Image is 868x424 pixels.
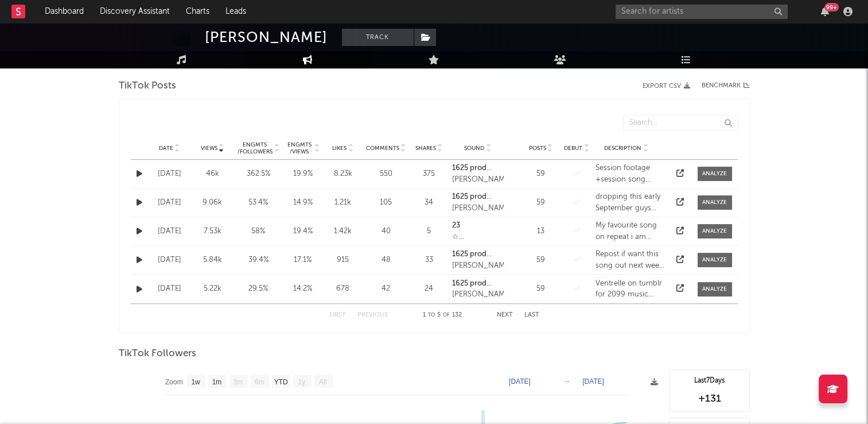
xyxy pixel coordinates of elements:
span: Comments [366,145,399,152]
div: 550 [366,168,406,180]
div: 99 + [824,3,839,11]
span: TikTok Followers [119,347,196,361]
div: 8.23k [326,168,360,180]
div: Last 7 Days [676,376,744,386]
button: Track [342,29,414,46]
div: 105 [366,197,406,209]
div: 14.9 % [286,197,320,209]
div: My favourite song on repeat i am obsessed [595,220,666,242]
input: Search for artists [616,5,788,19]
a: 1625 prod [PERSON_NAME] ft [PERSON_NAME][PERSON_NAME] [452,249,504,271]
div: 59 [524,283,558,295]
text: YTD [274,378,287,386]
div: 375 [412,168,446,180]
div: 1 5 132 [411,309,474,322]
a: 1625 prod [PERSON_NAME] ft [PERSON_NAME][PERSON_NAME] [452,278,504,300]
span: Likes [332,145,347,152]
text: → [563,377,570,386]
a: 1625 prod [PERSON_NAME] ft [PERSON_NAME][PERSON_NAME] [452,191,504,214]
div: 29.5 % [237,283,280,295]
div: Engmts / Followers [237,141,273,155]
span: Posts [529,145,546,152]
div: 48 [366,255,406,266]
input: Search... [623,115,738,131]
div: 5 [412,226,446,237]
button: Previous [357,312,388,318]
text: 1y [298,378,305,386]
div: [DATE] [151,226,188,237]
div: [PERSON_NAME] [452,289,504,300]
div: Ventrelle on tumblr for 2099 music video #fyp #soundcloud #unreleased #newmusic #smallartist [595,278,666,300]
text: Zoom [165,378,183,386]
strong: 1625 prod [PERSON_NAME] ft [PERSON_NAME] [452,250,511,292]
div: 678 [326,283,360,295]
div: 7.53k [194,226,231,237]
div: 40 [366,226,406,237]
div: 9.06k [194,197,231,209]
button: Export CSV [643,83,690,90]
button: Last [524,312,539,318]
div: [PERSON_NAME] [205,29,328,46]
div: 42 [366,283,406,295]
div: 5.22k [194,283,231,295]
div: [PERSON_NAME] [452,174,504,186]
strong: 1625 prod [PERSON_NAME] ft [PERSON_NAME] [452,164,511,206]
div: 59 [524,168,558,180]
div: Repost if want this song out next week rn, prod @[PERSON_NAME] guest appearance from @lauren🍊 #sm... [595,249,666,271]
strong: 23 [452,222,460,229]
div: ☆ [PERSON_NAME] ☆ [452,232,504,243]
div: [DATE] [151,197,188,209]
div: 24 [412,283,446,295]
text: [DATE] [582,377,604,386]
div: 915 [326,255,360,266]
div: 17.1 % [286,255,320,266]
span: Views [201,145,217,152]
div: 13 [524,226,558,237]
div: Session footage +session song #unreleased #fyp #soundcloud #newmusic #smallartist @[PERSON_NAME] [595,163,666,185]
span: Description [604,145,641,152]
button: Next [497,312,513,318]
div: dropping this early September guys soon comeeee#fyp #smallartist #newmusic #unreleased #soundcloud [595,191,666,214]
span: Date [159,145,173,152]
text: 3m [233,378,243,386]
div: 19.9 % [286,168,320,180]
text: All [318,378,326,386]
div: 58 % [237,226,280,237]
span: of [443,313,450,318]
text: 1w [191,378,200,386]
span: to [428,313,435,318]
div: 362.5 % [237,168,280,180]
div: 19.4 % [286,226,320,237]
span: TikTok Posts [119,79,176,93]
div: [DATE] [151,168,188,180]
div: 5.84k [194,255,231,266]
text: 1m [212,378,221,386]
text: 6m [254,378,264,386]
div: 59 [524,255,558,266]
div: +131 [676,392,744,406]
div: 14.2 % [286,283,320,295]
div: 39.4 % [237,255,280,266]
div: [DATE] [151,283,188,295]
span: Shares [415,145,436,152]
div: [PERSON_NAME] [452,260,504,272]
text: [DATE] [509,377,531,386]
a: 1625 prod [PERSON_NAME] ft [PERSON_NAME][PERSON_NAME] [452,163,504,185]
div: 53.4 % [237,197,280,209]
div: [PERSON_NAME] [452,203,504,214]
div: Engmts / Views [286,141,313,155]
button: 99+ [821,7,829,16]
div: [DATE] [151,255,188,266]
a: Benchmark [702,79,750,93]
div: 34 [412,197,446,209]
div: 1.42k [326,226,360,237]
button: First [329,312,346,318]
span: Sound [464,145,484,152]
strong: 1625 prod [PERSON_NAME] ft [PERSON_NAME] [452,280,511,321]
div: 1.21k [326,197,360,209]
a: 23☆ [PERSON_NAME] ☆ [452,220,504,242]
span: Debut [564,145,582,152]
strong: 1625 prod [PERSON_NAME] ft [PERSON_NAME] [452,193,511,234]
div: 46k [194,168,231,180]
